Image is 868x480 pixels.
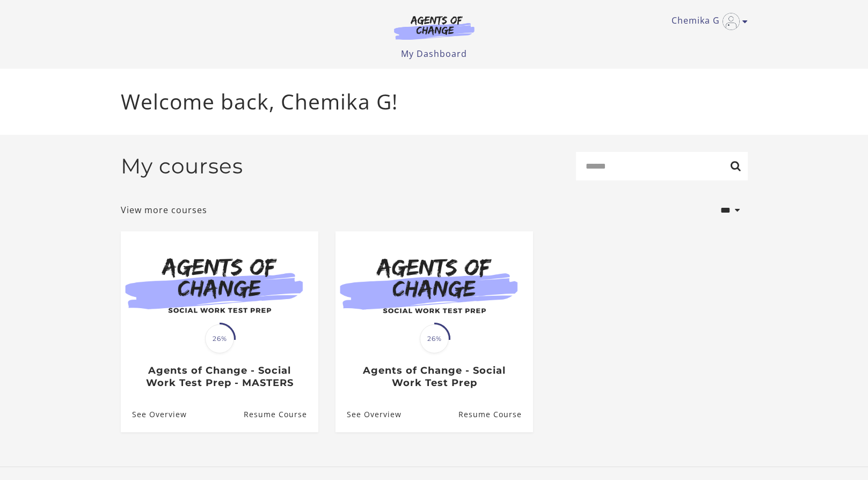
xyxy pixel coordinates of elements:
a: Agents of Change - Social Work Test Prep: Resume Course [458,397,533,432]
a: Agents of Change - Social Work Test Prep: See Overview [335,397,402,432]
h2: My courses [121,154,243,179]
h3: Agents of Change - Social Work Test Prep [347,365,521,389]
p: Welcome back, Chemika G! [121,86,748,118]
span: 26% [420,324,449,353]
img: Agents of Change Logo [383,15,486,40]
a: Agents of Change - Social Work Test Prep - MASTERS: See Overview [121,397,187,432]
a: Toggle menu [672,13,742,30]
a: View more courses [121,203,207,216]
h3: Agents of Change - Social Work Test Prep - MASTERS [132,365,307,389]
span: 26% [205,324,234,353]
a: My Dashboard [401,48,467,60]
a: Agents of Change - Social Work Test Prep - MASTERS: Resume Course [243,397,318,432]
